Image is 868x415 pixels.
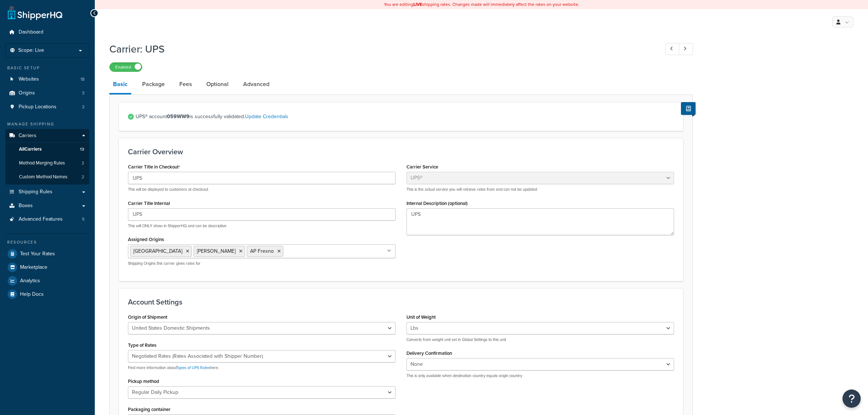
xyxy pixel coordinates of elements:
span: Test Your Rates [20,251,55,257]
span: Dashboard [19,29,43,35]
span: [PERSON_NAME] [197,247,236,255]
span: All Carriers [19,146,42,152]
strong: 059WW9 [167,113,190,120]
span: Pickup Locations [19,104,57,110]
li: Origins [5,86,89,100]
a: Basic [109,75,131,94]
a: Optional [203,75,232,93]
label: Carrier Title in Checkout [128,164,180,170]
p: This will ONLY show in ShipperHQ and can be descriptive [128,223,396,229]
p: Converts from weight unit set in Global Settings to this unit [406,337,674,342]
a: Advanced [240,75,273,93]
a: Analytics [5,274,89,287]
a: Help Docs [5,288,89,301]
span: Scope: Live [18,47,44,54]
a: Origins3 [5,86,89,100]
span: Marketplace [20,264,47,271]
li: Websites [5,73,89,86]
a: AllCarriers13 [5,143,89,156]
label: Assigned Origins [128,237,164,242]
h1: Carrier: UPS [109,42,652,56]
span: Analytics [20,278,40,284]
a: Pickup Locations2 [5,100,89,114]
label: Carrier Title Internal [128,201,170,206]
label: Origin of Shipment [128,314,167,320]
li: Carriers [5,129,89,185]
label: Internal Description (optional) [406,201,468,206]
a: Shipping Rules [5,185,89,199]
label: Pickup method [128,379,159,384]
button: Show Help Docs [681,102,696,115]
a: Fees [176,75,195,93]
p: Shipping Origins this carrier gives rates for [128,261,396,266]
span: 3 [82,90,85,96]
span: Shipping Rules [19,189,52,195]
a: Boxes [5,199,89,213]
span: 13 [80,146,84,152]
li: Custom Method Names [5,170,89,184]
button: Open Resource Center [842,389,861,408]
label: Packaging container [128,407,171,412]
a: Previous Record [665,43,680,55]
span: Advanced Features [19,216,63,222]
div: Resources [5,239,89,245]
a: Types of UPS Rates [176,365,210,371]
span: Origins [19,90,35,96]
span: Websites [19,76,39,82]
label: Unit of Weight [406,314,436,320]
li: Advanced Features [5,213,89,226]
h3: Carrier Overview [128,148,674,156]
span: 2 [82,174,84,180]
a: Carriers [5,129,89,143]
span: Carriers [19,133,36,139]
span: Help Docs [20,291,44,298]
a: Update Credentials [245,113,288,120]
a: Dashboard [5,26,89,39]
a: Marketplace [5,261,89,274]
a: Next Record [679,43,693,55]
li: Pickup Locations [5,100,89,114]
a: Websites18 [5,73,89,86]
p: This is only available when destination country equals origin country [406,373,674,379]
span: AP Fresno [250,247,274,255]
div: Basic Setup [5,65,89,71]
a: Test Your Rates [5,247,89,260]
label: Delivery Confirmation [406,350,452,356]
span: UPS® account is successfully validated. [136,112,674,122]
li: Method Merging Rules [5,156,89,170]
span: 2 [82,160,84,166]
a: Package [139,75,168,93]
label: Carrier Service [406,164,438,170]
span: 18 [81,76,85,82]
a: Advanced Features5 [5,213,89,226]
b: LIVE [413,1,422,8]
span: Custom Method Names [19,174,67,180]
span: [GEOGRAPHIC_DATA] [133,247,182,255]
span: Boxes [19,203,33,209]
h3: Account Settings [128,298,674,306]
textarea: UPS [406,208,674,235]
p: This is the actual service you will retrieve rates from and can not be updated [406,187,674,192]
span: Method Merging Rules [19,160,65,166]
p: This will be displayed to customers at checkout [128,187,396,192]
div: Manage Shipping [5,121,89,127]
p: Find more information about here. [128,365,396,371]
a: Method Merging Rules2 [5,156,89,170]
span: 2 [82,104,85,110]
label: Type of Rates [128,342,156,348]
span: 5 [82,216,85,222]
a: Custom Method Names2 [5,170,89,184]
label: Enabled [110,63,142,71]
